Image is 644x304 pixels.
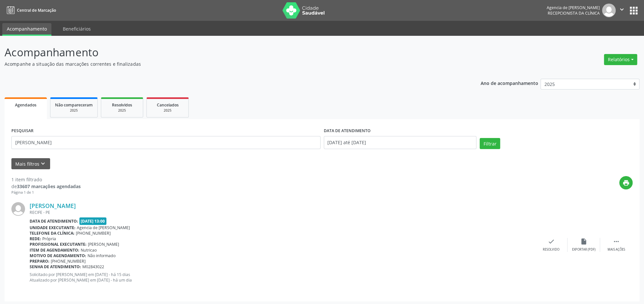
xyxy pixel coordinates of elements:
label: DATA DE ATENDIMENTO [324,126,371,136]
span: M02843022 [82,264,104,269]
p: Ano de acompanhamento [481,79,538,87]
b: Senha de atendimento: [30,264,81,269]
span: Central de Marcação [17,7,56,13]
span: [PHONE_NUMBER] [76,230,111,236]
img: img [602,4,616,17]
div: Página 1 de 1 [11,190,81,195]
button: Mais filtroskeyboard_arrow_down [11,158,50,170]
span: [DATE] 13:00 [79,217,107,225]
span: Nutricao [81,247,97,253]
span: Não informado [88,253,116,258]
p: Acompanhamento [5,44,449,61]
div: Agencia de [PERSON_NAME] [547,5,600,10]
a: Central de Marcação [5,5,56,16]
b: Rede: [30,236,41,242]
div: Mais ações [608,247,625,252]
i: insert_drive_file [580,238,587,245]
a: [PERSON_NAME] [30,202,76,209]
input: Nome, código do beneficiário ou CPF [11,136,321,149]
b: Unidade executante: [30,225,75,230]
span: Cancelados [157,102,179,108]
p: Acompanhe a situação das marcações correntes e finalizadas [5,61,449,67]
span: [PERSON_NAME] [88,242,119,247]
strong: 33607 marcações agendadas [17,183,81,189]
span: Agendados [15,102,36,108]
i:  [613,238,620,245]
span: Resolvidos [112,102,132,108]
button: Relatórios [604,54,637,65]
button: print [619,176,633,189]
input: Selecione um intervalo [324,136,477,149]
p: Solicitado por [PERSON_NAME] em [DATE] - há 15 dias Atualizado por [PERSON_NAME] em [DATE] - há u... [30,272,535,283]
a: Beneficiários [58,23,95,35]
label: PESQUISAR [11,126,34,136]
b: Preparo: [30,258,49,264]
i: keyboard_arrow_down [39,160,47,167]
div: RECIFE - PE [30,210,535,215]
a: Acompanhamento [2,23,51,36]
div: Exportar (PDF) [572,247,596,252]
div: 2025 [55,108,93,113]
div: 2025 [151,108,184,113]
div: 2025 [106,108,138,113]
button: Filtrar [480,138,500,149]
b: Telefone da clínica: [30,230,75,236]
span: Recepcionista da clínica [548,10,600,16]
span: Agencia de [PERSON_NAME] [77,225,130,230]
span: [PHONE_NUMBER] [51,258,86,264]
b: Profissional executante: [30,242,87,247]
b: Data de atendimento: [30,218,78,224]
i: check [548,238,555,245]
span: Própria [42,236,56,242]
b: Motivo de agendamento: [30,253,86,258]
div: de [11,183,81,190]
button: apps [628,5,639,16]
i:  [618,6,625,13]
div: 1 item filtrado [11,176,81,183]
img: img [11,202,25,216]
b: Item de agendamento: [30,247,79,253]
i: print [623,179,630,187]
div: Resolvido [543,247,559,252]
button:  [616,4,628,17]
span: Não compareceram [55,102,93,108]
